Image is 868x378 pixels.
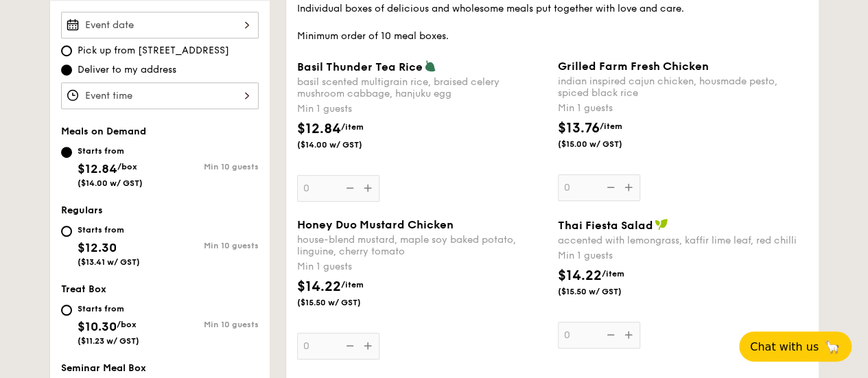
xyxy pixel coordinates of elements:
div: Min 1 guests [558,249,808,263]
div: accented with lemongrass, kaffir lime leaf, red chilli [558,235,808,246]
span: $12.84 [78,161,117,176]
div: indian inspired cajun chicken, housmade pesto, spiced black rice [558,75,808,99]
div: Min 10 guests [160,241,259,250]
span: ($15.50 w/ GST) [297,297,390,308]
span: Basil Thunder Tea Rice [297,60,423,73]
span: Treat Box [61,283,106,295]
div: Min 1 guests [558,102,808,115]
input: Starts from$12.30($13.41 w/ GST)Min 10 guests [61,226,72,237]
input: Event date [61,12,259,38]
span: /item [341,280,364,290]
span: /item [600,121,622,131]
input: Deliver to my address [61,64,72,75]
span: 🦙 [824,339,841,355]
input: Event time [61,82,259,109]
span: Regulars [61,204,103,216]
span: $12.84 [297,121,341,137]
div: Individual boxes of delicious and wholesome meals put together with love and care. Minimum order ... [297,2,808,43]
div: Min 1 guests [297,260,547,274]
span: /item [602,269,624,279]
input: Starts from$12.84/box($14.00 w/ GST)Min 10 guests [61,147,72,158]
span: $10.30 [78,319,117,334]
input: Pick up from [STREET_ADDRESS] [61,45,72,56]
span: /box [117,320,137,329]
div: Starts from [78,145,143,156]
div: house-blend mustard, maple soy baked potato, linguine, cherry tomato [297,234,547,257]
div: Min 10 guests [160,320,259,329]
span: /item [341,122,364,132]
span: Honey Duo Mustard Chicken [297,218,454,231]
span: Grilled Farm Fresh Chicken [558,60,709,73]
span: ($15.00 w/ GST) [558,139,651,150]
img: icon-vegan.f8ff3823.svg [655,218,668,231]
span: ($13.41 w/ GST) [78,257,140,267]
span: ($14.00 w/ GST) [297,139,390,150]
img: icon-vegetarian.fe4039eb.svg [424,60,436,72]
div: Min 10 guests [160,162,259,172]
div: basil scented multigrain rice, braised celery mushroom cabbage, hanjuku egg [297,76,547,99]
span: $14.22 [558,268,602,284]
span: Seminar Meal Box [61,362,146,374]
span: Pick up from [STREET_ADDRESS] [78,44,229,58]
div: Min 1 guests [297,102,547,116]
span: Meals on Demand [61,126,146,137]
button: Chat with us🦙 [739,331,852,362]
span: /box [117,162,137,172]
span: ($11.23 w/ GST) [78,336,139,346]
input: Starts from$10.30/box($11.23 w/ GST)Min 10 guests [61,305,72,316]
div: Starts from [78,303,139,314]
span: $13.76 [558,120,600,137]
span: ($14.00 w/ GST) [78,178,143,188]
span: Thai Fiesta Salad [558,219,653,232]
div: Starts from [78,224,140,235]
span: Chat with us [750,340,819,353]
span: Deliver to my address [78,63,176,77]
span: $14.22 [297,279,341,295]
span: $12.30 [78,240,117,255]
span: ($15.50 w/ GST) [558,286,651,297]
